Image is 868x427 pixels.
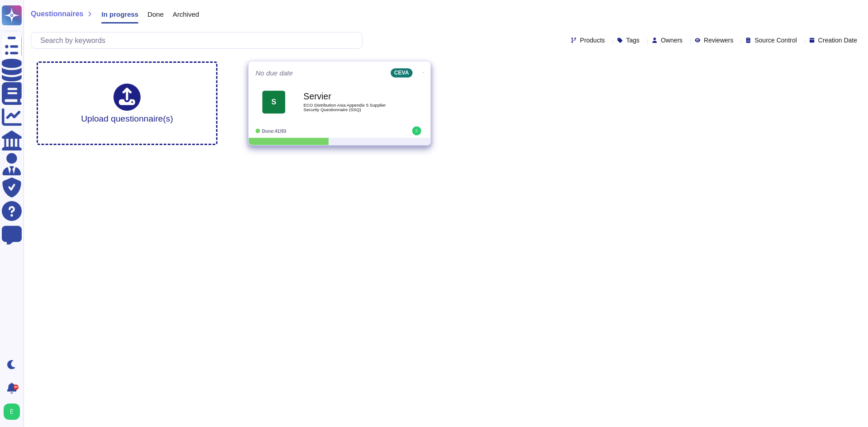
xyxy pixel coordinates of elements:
span: Done: 41/93 [262,128,286,133]
div: S [262,90,285,113]
span: Products [580,37,605,43]
img: user [4,404,20,420]
div: CEVA [391,68,413,77]
span: Questionnaires [31,10,83,18]
span: Owners [661,37,683,43]
span: Done [147,11,164,18]
span: No due date [255,70,293,76]
span: Reviewers [704,37,733,43]
span: ECO Distribution Asia Appendix 5 Supplier Security Questionnaire (SSQ) [303,103,395,112]
button: user [2,402,26,422]
span: Tags [626,37,640,43]
span: Source Control [755,37,797,43]
img: user [412,127,421,136]
div: 9+ [13,385,19,390]
input: Search by keywords [36,33,362,48]
span: In progress [101,11,138,18]
div: Upload questionnaire(s) [81,84,173,123]
span: Creation Date [818,37,857,43]
span: Archived [173,11,199,18]
b: Servier [303,92,395,101]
